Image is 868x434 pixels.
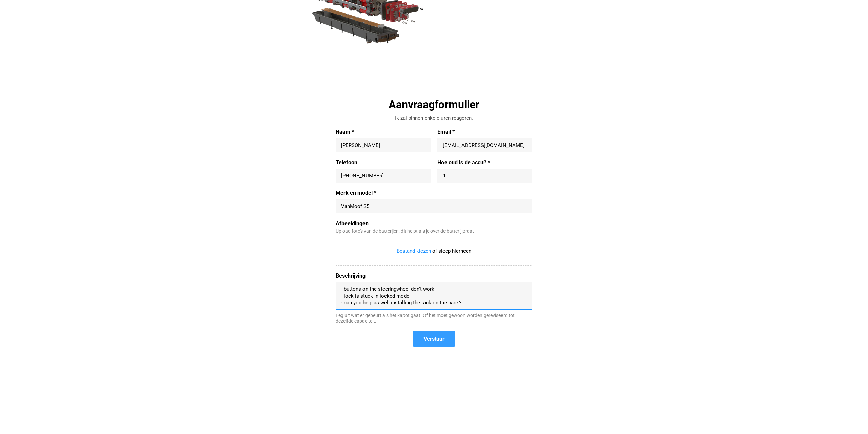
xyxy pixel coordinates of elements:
[336,313,532,324] div: Leg uit wat er gebeurt als het kapot gaat. Of het moet gewoon worden gereviseerd tot dezelfde cap...
[341,172,425,179] input: +31 647493275
[423,335,445,342] span: Verstuur
[336,97,532,112] div: Aanvraagformulier
[341,142,425,149] input: Naam *
[336,220,532,227] label: Afbeeldingen
[336,190,532,196] label: Merk en model *
[437,129,532,135] label: Email *
[437,159,532,166] label: Hoe oud is de accu? *
[341,203,527,210] input: Merk en model *
[336,272,532,279] label: Beschrijving
[336,129,431,135] label: Naam *
[413,331,455,347] button: Verstuur
[336,115,532,122] div: Ik zal binnen enkele uren reageren.
[336,159,431,166] label: Telefoon
[443,142,527,149] input: Email *
[341,286,527,306] textarea: - buttons on the steeringwheel don't work - lock is stuck in locked mode - can you help as well i...
[336,228,532,234] div: Upload foto's van de batterijen, dit helpt als je over de batterij praat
